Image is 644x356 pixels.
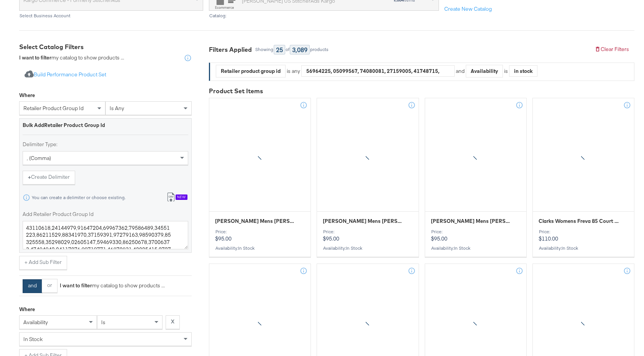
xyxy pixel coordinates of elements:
[19,68,112,82] button: Build Performance Product Set
[101,319,105,326] span: is
[539,246,628,251] div: Availability :
[589,43,634,56] button: Clear Filters
[215,218,296,225] span: Clarks Mens Whiddon Step Black Leather
[310,47,329,52] div: products
[23,211,188,218] label: Add Retailer Product Group Id
[255,47,274,52] div: Showing
[302,65,454,77] div: 56964225, 05099567, 74080081, 27159005, 41748715, 43269479, 97628035, 16085812, 85084283, 0170460...
[23,171,75,185] button: +Create Delimiter
[27,155,51,162] span: , (comma)
[31,195,126,200] div: You can create a delimiter or choose existing.
[19,54,124,62] div: my catalog to show products ...
[19,92,35,99] div: Where
[431,229,521,242] p: $95.00
[215,246,305,251] div: Availability :
[285,47,290,52] div: of
[286,68,301,75] div: is any
[539,229,628,242] p: $110.00
[23,336,43,343] span: in stock
[509,65,537,77] div: in stock
[323,229,412,234] div: Price:
[431,246,521,251] div: Availability :
[19,306,35,313] div: Where
[431,229,521,234] div: Price:
[466,65,503,77] div: Availability
[110,105,124,112] span: is any
[171,318,174,325] strong: X
[209,87,634,96] div: Product Set Items
[215,229,305,234] div: Price:
[346,245,362,251] span: in stock
[216,65,285,77] div: Retailer product group id
[503,68,509,75] div: is
[274,45,285,54] div: 25
[42,279,58,293] button: or
[23,319,48,326] span: availability
[19,256,67,270] button: + Add Sub Filter
[23,105,84,112] span: retailer product group id
[176,194,187,200] div: New
[439,2,497,16] button: Create New Catalog
[19,43,192,51] div: Select Catalog Filters
[60,282,92,289] strong: I want to filter
[161,191,193,205] button: New
[456,65,537,77] div: and
[454,245,470,251] span: in stock
[209,13,439,18] div: Catalog:
[19,54,51,61] strong: I want to filter
[19,13,203,18] div: Select Business Account
[323,246,412,251] div: Availability :
[539,218,619,225] span: Clarks Womens Freva 85 Court Black Leather
[539,229,628,234] div: Price:
[238,245,255,251] span: in stock
[323,218,404,225] span: Clarks Mens Whiddon Step Dark Tan Leather
[23,279,42,293] button: and
[23,122,188,129] div: Bulk Add Retailer Product Group Id
[58,282,165,289] div: my catalog to show products ...
[290,45,310,54] div: 3,089
[209,45,252,54] div: Filters Applied
[28,173,31,181] strong: +
[166,315,180,329] button: X
[431,218,512,225] span: Clarks Mens Whiddon Step Dark Tan Leather
[215,229,305,242] p: $95.00
[23,141,188,148] label: Delimiter Type:
[323,229,412,242] p: $95.00
[23,221,188,249] textarea: 43110618,24144979,91647204,69967362,79586489,34551223,86211529,88341970,37159391,97279163,9859037...
[562,245,578,251] span: in stock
